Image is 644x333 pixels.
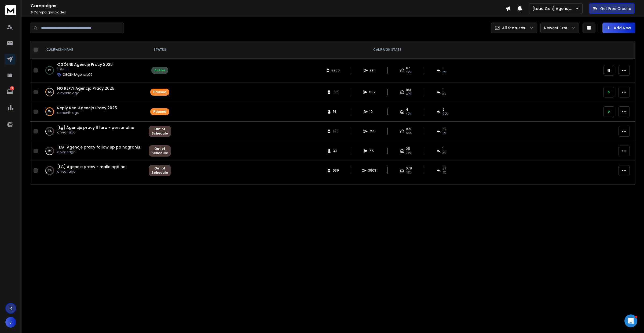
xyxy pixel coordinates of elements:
span: 3 % [442,151,446,155]
button: Newest First [540,23,579,33]
span: 335 [333,90,339,94]
span: 2266 [332,68,340,73]
a: Reply Rec. Agencja Pracy 2025 [57,105,117,111]
span: 49 % [406,92,411,96]
span: 20 % [442,112,448,116]
a: NO REPLY Agencja Pracy 2025 [57,86,114,91]
button: Add New [602,23,635,33]
p: 86 % [48,168,52,173]
span: 25 [406,147,410,151]
p: [Lead Gen] Agencje pracy [532,6,575,11]
iframe: Intercom live chat [624,314,637,327]
td: 12%NO REPLY Agencja Pracy 2025a month ago [40,82,145,102]
span: 39 % [406,70,411,75]
span: 236 [333,129,339,133]
td: 86%[LG] Agencje pracy - maile ogólnea year ago [40,161,145,180]
span: 45 % [406,171,411,175]
span: 639 [333,168,339,173]
div: Active [154,68,165,73]
span: 10 [369,110,375,114]
td: 78%Reply Rec. Agencja Pracy 2025a month ago [40,102,145,122]
p: a year ago [57,169,125,174]
p: 9 [10,86,14,91]
div: Paused [153,110,166,114]
span: 502 [369,90,375,94]
a: [Lg] Agencje pracy II tura - personalne [57,125,134,130]
p: a month ago [57,111,117,115]
span: 678 [406,166,412,171]
td: 0%OGÓLNE Agencje Pracy 2025[DATE]OGÓLNEAgencje25 [40,59,145,82]
span: 15 [442,127,446,131]
p: a year ago [57,150,140,154]
img: logo [5,5,16,15]
th: STATUS [145,41,174,59]
span: 14 [333,110,338,114]
p: 86 % [48,129,52,134]
span: 1 [442,147,444,151]
span: 50 % [406,131,412,136]
span: 4 % [442,171,446,175]
span: 87 [406,66,410,70]
a: [LG] Agencje pracy follow up po nagraniu [57,144,140,150]
button: J [5,317,16,328]
th: CAMPAIGN NAME [40,41,145,59]
td: 63%[LG] Agencje pracy follow up po nagraniua year ago [40,141,145,161]
div: Paused [153,90,166,94]
h1: Campaigns [31,3,505,9]
span: 78 % [406,151,411,155]
p: 78 % [48,109,52,114]
span: 3 % [442,92,446,96]
span: 159 [406,127,411,131]
span: 61 [442,166,446,171]
span: 2 [442,107,444,112]
td: 86%[Lg] Agencje pracy II tura - personalnea year ago [40,122,145,141]
span: 40 % [406,112,411,116]
p: 0 % [48,68,51,73]
span: 5 % [442,131,446,136]
span: 221 [369,68,375,73]
span: 65 [369,149,375,153]
span: 33 [333,149,338,153]
p: 12 % [48,89,52,95]
p: Get Free Credits [600,6,631,11]
span: 3903 [368,168,376,173]
p: [DATE] [57,67,113,71]
button: Get Free Credits [589,3,635,14]
span: 4 [406,107,408,112]
span: 6 [31,10,33,15]
a: [LG] Agencje pracy - maile ogólne [57,164,125,169]
div: Out of Schedule [152,127,168,136]
span: 1 [442,66,444,70]
th: CAMPAIGN STATS [174,41,600,59]
p: a month ago [57,91,114,95]
p: All Statuses [502,25,525,31]
a: OGÓLNE Agencje Pracy 2025 [57,62,113,67]
span: 163 [406,88,411,92]
span: 755 [369,129,375,133]
p: Campaigns added [31,10,505,15]
div: Out of Schedule [152,166,168,175]
p: 63 % [48,148,52,154]
span: 0 % [442,70,446,75]
span: 11 [442,88,445,92]
a: 9 [5,86,15,97]
div: Out of Schedule [152,147,168,155]
p: a year ago [57,130,134,135]
p: OGÓLNEAgencje25 [63,73,93,77]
